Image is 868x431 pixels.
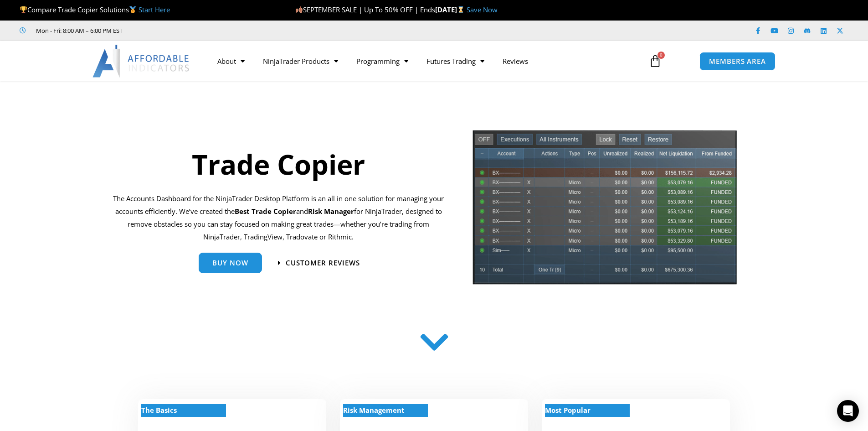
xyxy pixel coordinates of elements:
img: 🏆 [20,6,27,13]
span: Customer Reviews [286,260,360,266]
img: 🍂 [296,6,303,13]
b: Best Trade Copier [235,207,296,216]
a: MEMBERS AREA [699,52,776,71]
a: Programming [347,51,417,72]
a: Futures Trading [417,51,493,72]
nav: Menu [208,51,638,72]
span: Mon - Fri: 8:00 AM – 6:00 PM EST [34,25,123,36]
span: Compare Trade Copier Solutions [20,5,170,14]
strong: [DATE] [435,5,467,14]
img: 🥇 [129,6,136,13]
a: NinjaTrader Products [254,51,347,72]
a: Reviews [493,51,537,72]
img: ⌛ [457,6,464,13]
p: The Accounts Dashboard for the NinjaTrader Desktop Platform is an all in one solution for managin... [113,192,444,243]
iframe: Customer reviews powered by Trustpilot [135,26,272,35]
strong: Most Popular [545,405,591,415]
strong: The Basics [141,405,177,415]
span: 0 [657,52,665,59]
span: SEPTEMBER SALE | Up To 50% OFF | Ends [295,5,435,14]
img: tradecopier | Affordable Indicators – NinjaTrader [472,129,738,292]
span: Buy Now [212,260,248,266]
a: Customer Reviews [278,260,360,266]
h1: Trade Copier [113,145,444,183]
strong: Risk Manager [308,207,354,216]
a: Start Here [139,5,170,14]
div: Open Intercom Messenger [837,400,859,422]
span: MEMBERS AREA [709,58,766,65]
a: Buy Now [199,253,262,273]
img: LogoAI | Affordable Indicators – NinjaTrader [92,45,190,78]
a: 0 [635,48,675,74]
a: About [208,51,254,72]
strong: Risk Management [343,405,405,415]
a: Save Now [467,5,498,14]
